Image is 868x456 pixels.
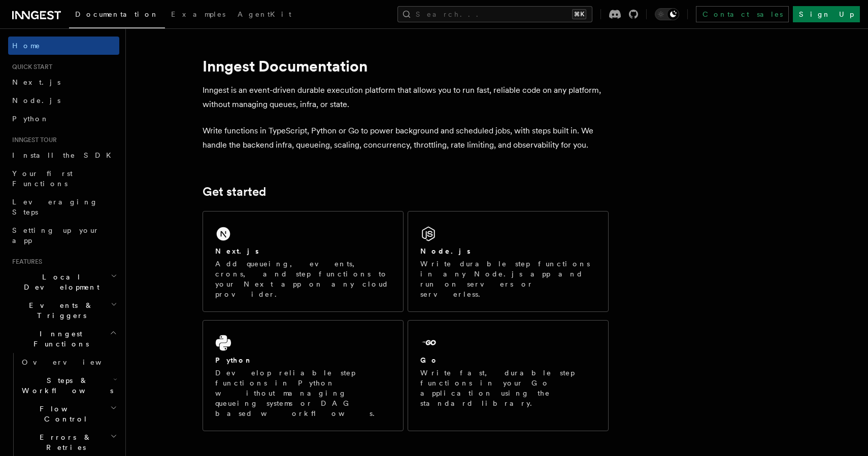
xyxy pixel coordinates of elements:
h2: Python [215,355,253,365]
span: Setting up your app [12,226,99,244]
span: Inngest Functions [8,329,110,349]
a: Next.jsAdd queueing, events, crons, and step functions to your Next app on any cloud provider. [203,211,404,312]
span: Overview [22,358,126,366]
button: Steps & Workflows [18,371,119,400]
span: Events & Triggers [8,300,111,321]
span: Features [8,258,42,266]
p: Inngest is an event-driven durable execution platform that allows you to run fast, reliable code ... [203,83,609,112]
span: Leveraging Steps [12,198,98,216]
span: AgentKit [238,10,291,18]
p: Write fast, durable step functions in your Go application using the standard library. [420,368,596,408]
span: Local Development [8,272,111,292]
span: Install the SDK [12,151,117,159]
a: Sign Up [793,6,860,22]
a: Documentation [69,3,165,28]
span: Documentation [75,10,159,18]
a: AgentKit [231,3,297,27]
span: Steps & Workflows [18,375,113,396]
a: Node.jsWrite durable step functions in any Node.js app and run on servers or serverless. [408,211,609,312]
span: Quick start [8,63,52,71]
a: PythonDevelop reliable step functions in Python without managing queueing systems or DAG based wo... [203,320,404,431]
a: Python [8,110,119,128]
a: Overview [18,353,119,371]
button: Flow Control [18,400,119,428]
a: Next.js [8,73,119,91]
a: Contact sales [696,6,789,22]
button: Inngest Functions [8,325,119,353]
a: Node.js [8,91,119,110]
p: Add queueing, events, crons, and step functions to your Next app on any cloud provider. [215,259,391,299]
a: Your first Functions [8,164,119,193]
span: Inngest tour [8,136,57,144]
a: Examples [165,3,231,27]
span: Python [12,115,49,123]
p: Develop reliable step functions in Python without managing queueing systems or DAG based workflows. [215,368,391,418]
span: Examples [171,10,225,18]
p: Write functions in TypeScript, Python or Go to power background and scheduled jobs, with steps bu... [203,124,609,152]
button: Toggle dark mode [655,8,679,20]
kbd: ⌘K [572,9,586,19]
h2: Next.js [215,246,259,256]
a: GoWrite fast, durable step functions in your Go application using the standard library. [408,320,609,431]
span: Node.js [12,96,60,104]
span: Errors & Retries [18,432,110,452]
p: Write durable step functions in any Node.js app and run on servers or serverless. [420,259,596,299]
span: Next.js [12,78,60,86]
a: Install the SDK [8,146,119,164]
span: Flow Control [18,404,110,424]
a: Home [8,37,119,55]
span: Your first Functions [12,169,73,188]
a: Leveraging Steps [8,193,119,221]
button: Events & Triggers [8,296,119,325]
a: Setting up your app [8,221,119,250]
button: Search...⌘K [397,6,592,22]
span: Home [12,41,41,51]
a: Get started [203,185,266,199]
button: Local Development [8,268,119,296]
h1: Inngest Documentation [203,57,609,75]
h2: Node.js [420,246,471,256]
h2: Go [420,355,439,365]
